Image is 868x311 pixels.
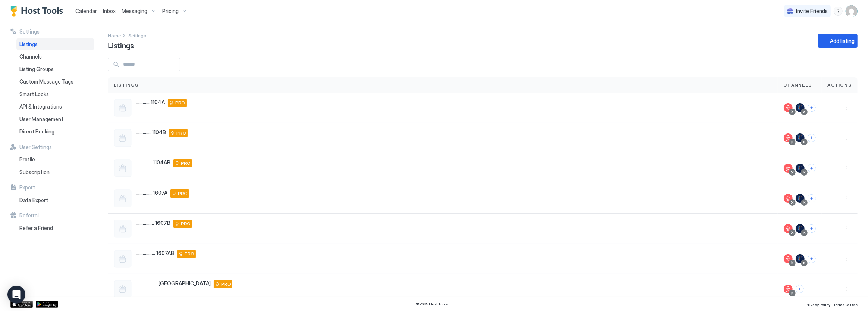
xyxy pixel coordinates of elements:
[843,224,852,233] button: More options
[843,254,852,263] button: More options
[808,134,816,142] button: Connect channels
[19,212,39,219] span: Referral
[843,133,852,142] div: menu
[19,28,40,35] span: Settings
[181,220,191,227] span: PRO
[830,37,855,45] div: Add listing
[818,34,858,48] button: Add listing
[19,78,73,85] span: Custom Message Tags
[36,301,58,308] a: Google Play Store
[16,63,94,76] a: Listing Groups
[181,160,191,167] span: PRO
[843,103,852,112] div: menu
[808,164,816,172] button: Connect channels
[843,164,852,173] div: menu
[843,254,852,263] div: menu
[16,50,94,63] a: Channels
[75,7,97,15] a: Calendar
[806,302,830,307] span: Privacy Policy
[19,197,48,204] span: Data Export
[108,33,121,38] span: Home
[16,75,94,88] a: Custom Message Tags
[122,8,147,15] span: Messaging
[16,222,94,235] a: Refer a Friend
[808,255,816,263] button: Connect channels
[108,39,134,50] span: Listings
[19,91,49,98] span: Smart Locks
[19,53,42,60] span: Channels
[128,31,146,39] div: Breadcrumb
[108,31,121,39] div: Breadcrumb
[843,164,852,173] button: More options
[103,7,116,15] a: Inbox
[16,100,94,113] a: API & Integrations
[19,156,35,163] span: Profile
[136,250,174,257] span: ................. 1607AB
[136,129,166,136] span: ............. 1104B
[796,8,828,15] span: Invite Friends
[833,302,858,307] span: Terms Of Use
[808,224,816,233] button: Connect channels
[834,7,843,16] div: menu
[221,281,231,288] span: PRO
[843,103,852,112] button: More options
[843,224,852,233] div: menu
[162,8,179,15] span: Pricing
[784,82,812,88] span: Channels
[19,184,35,191] span: Export
[806,300,830,308] a: Privacy Policy
[416,302,448,307] span: © 2025 Host Tools
[175,100,185,106] span: PRO
[19,128,54,135] span: Direct Booking
[178,190,188,197] span: PRO
[843,194,852,203] button: More options
[128,31,146,39] a: Settings
[185,251,194,257] span: PRO
[136,159,170,166] span: .............. 1104AB
[176,130,186,136] span: PRO
[136,189,167,196] span: .............. 1607A
[19,116,63,123] span: User Management
[16,88,94,101] a: Smart Locks
[75,8,97,14] span: Calendar
[843,194,852,203] div: menu
[19,103,62,110] span: API & Integrations
[796,285,804,293] button: Connect channels
[16,166,94,179] a: Subscription
[136,280,211,287] span: ................... [GEOGRAPHIC_DATA]
[136,99,165,106] span: ............ 1104A
[828,82,852,88] span: Actions
[19,41,38,48] span: Listings
[833,300,858,308] a: Terms Of Use
[10,6,66,17] a: Host Tools Logo
[10,301,33,308] a: App Store
[19,66,54,73] span: Listing Groups
[103,8,116,14] span: Inbox
[7,286,25,304] div: Open Intercom Messenger
[128,33,146,38] span: Settings
[114,82,139,88] span: Listings
[16,125,94,138] a: Direct Booking
[16,38,94,51] a: Listings
[108,31,121,39] a: Home
[808,104,816,112] button: Connect channels
[16,153,94,166] a: Profile
[808,194,816,202] button: Connect channels
[846,5,858,17] div: User profile
[16,194,94,207] a: Data Export
[120,58,180,71] input: Input Field
[19,144,52,151] span: User Settings
[136,220,170,226] span: ................ 1607B
[843,133,852,142] button: More options
[843,285,852,293] button: More options
[843,285,852,293] div: menu
[16,113,94,126] a: User Management
[19,169,50,176] span: Subscription
[19,225,53,232] span: Refer a Friend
